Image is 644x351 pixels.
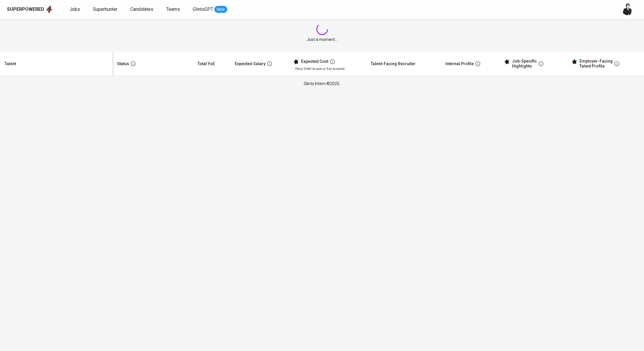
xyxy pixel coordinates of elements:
span: NEW [214,7,227,13]
div: Job-Specific Highlights [512,59,537,69]
img: glints_star.svg [571,59,577,65]
div: Expected Cost [301,59,328,64]
span: Jobs [70,6,80,12]
div: Expected Salary [235,60,265,68]
div: Status [117,60,129,68]
div: Superpowered [7,6,44,13]
span: Candidates [130,6,153,12]
a: Candidates [130,6,155,13]
p: Press 'Enter' to save, or 'Esc' to cancel [295,67,361,71]
span: Teams [166,6,180,12]
span: Just a moment... [307,37,338,42]
img: app logo [45,5,53,14]
a: Superhunter [93,6,119,13]
a: Superpoweredapp logo [7,5,53,14]
div: Talent [5,60,16,68]
img: glints_star.svg [293,59,299,65]
a: Jobs [70,6,81,13]
a: Teams [166,6,181,13]
div: Internal Profile [445,60,474,68]
span: Superhunter [93,6,117,12]
img: medwi@glints.com [622,4,633,15]
div: Employer-Facing Talent Profile [579,59,613,69]
a: GlintsGPT NEW [193,6,227,13]
div: Talent-Facing Recruiter [371,60,416,68]
div: Total YoE [197,60,215,68]
span: GlintsGPT [193,6,213,12]
img: glints_star.svg [504,59,510,65]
